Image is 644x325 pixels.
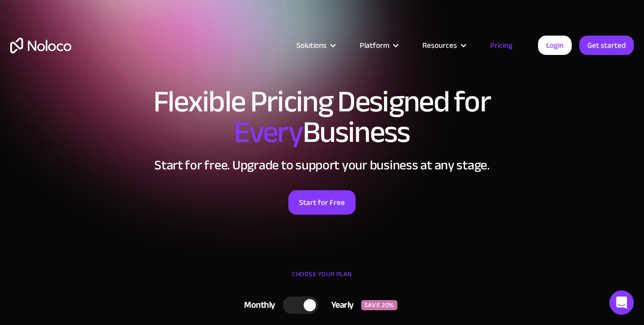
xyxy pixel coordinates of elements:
[10,86,634,147] h1: Flexible Pricing Designed for Business
[360,39,389,52] div: Platform
[410,39,477,52] div: Resources
[609,290,634,315] div: Open Intercom Messenger
[284,39,347,52] div: Solutions
[318,298,361,313] div: Yearly
[538,36,572,55] a: Login
[579,36,634,55] a: Get started
[10,267,634,292] div: CHOOSE YOUR PLAN
[10,38,71,53] a: home
[347,39,410,52] div: Platform
[231,298,283,313] div: Monthly
[422,39,457,52] div: Resources
[361,300,397,310] div: SAVE 20%
[297,39,327,52] div: Solutions
[234,104,303,161] span: Every
[477,39,525,52] a: Pricing
[288,190,356,215] a: Start for Free
[10,158,634,173] h2: Start for free. Upgrade to support your business at any stage.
